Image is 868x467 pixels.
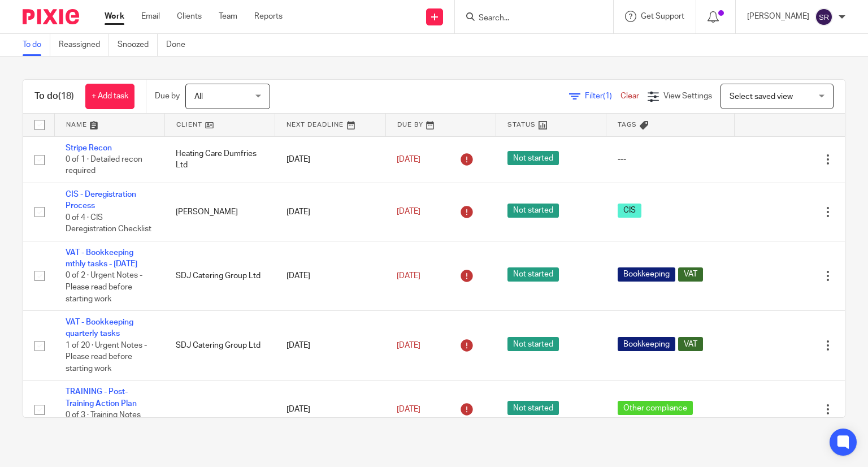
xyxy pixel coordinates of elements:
span: [DATE] [397,208,420,216]
td: [DATE] [275,183,385,241]
a: TRAINING - Post-Training Action Plan [66,388,137,407]
span: [DATE] [397,272,420,280]
a: Reassigned [59,34,109,56]
span: Not started [507,151,559,165]
a: Done [166,34,194,56]
span: 0 of 1 · Detailed recon required [66,155,142,175]
span: (18) [58,92,74,101]
span: Not started [507,337,559,351]
span: 0 of 3 · Training Notes and Observations [66,411,141,431]
img: svg%3E [815,8,833,26]
span: Filter [585,92,620,100]
span: VAT [678,267,703,282]
a: Email [141,11,160,22]
span: (1) [603,92,612,100]
td: SDJ Catering Group Ltd [164,241,275,310]
span: 0 of 4 · CIS Deregistration Checklist [66,214,151,233]
div: --- [618,154,723,165]
a: Team [219,11,237,22]
span: Bookkeeping [618,337,675,351]
a: VAT - Bookkeeping quarterly tasks [66,318,133,338]
span: Other compliance [618,401,693,415]
p: [PERSON_NAME] [747,11,809,22]
a: CIS - Deregistration Process [66,191,136,210]
h1: To do [34,90,74,102]
td: [DATE] [275,380,385,439]
a: + Add task [85,84,134,109]
input: Search [478,14,579,24]
span: 1 of 20 · Urgent Notes - Please read before starting work [66,341,147,373]
td: [PERSON_NAME] [164,183,275,241]
td: [DATE] [275,311,385,380]
a: Work [105,11,124,22]
img: Pixie [23,9,79,24]
a: Snoozed [118,34,158,56]
span: Bookkeeping [618,267,675,282]
span: [DATE] [397,155,420,163]
a: Stripe Recon [66,144,112,152]
span: View Settings [663,92,712,100]
span: [DATE] [397,405,420,413]
span: VAT [678,337,703,351]
span: Not started [507,401,559,415]
span: Get Support [641,12,684,20]
td: Heating Care Dumfries Ltd [164,136,275,183]
a: To do [23,34,50,56]
span: All [194,93,203,101]
span: Not started [507,267,559,282]
p: Due by [155,90,180,102]
a: VAT - Bookkeeping mthly tasks - [DATE] [66,249,137,268]
span: 0 of 2 · Urgent Notes - Please read before starting work [66,272,142,303]
td: SDJ Catering Group Ltd [164,311,275,380]
span: [DATE] [397,341,420,349]
a: Reports [254,11,283,22]
a: Clear [620,92,639,100]
span: Not started [507,204,559,218]
span: Select saved view [730,93,793,101]
td: [DATE] [275,136,385,183]
span: CIS [618,204,641,218]
a: Clients [177,11,202,22]
td: [DATE] [275,241,385,310]
span: Tags [618,122,637,128]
